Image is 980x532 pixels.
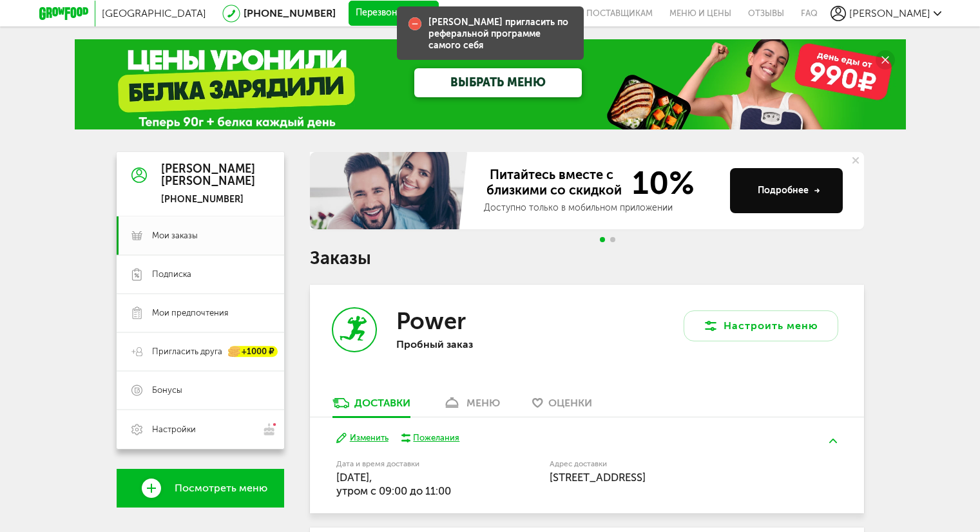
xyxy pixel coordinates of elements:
[624,167,695,199] span: 10%
[161,194,255,205] div: [PHONE_NUMBER]
[152,385,182,396] span: Бонусы
[117,469,284,508] a: Посмотреть меню
[758,184,820,197] div: Подробнее
[244,7,336,19] a: [PHONE_NUMBER]
[117,216,284,255] a: Мои заказы
[401,432,460,444] button: Пожелания
[349,1,439,26] button: Перезвоните мне
[310,250,864,267] h1: Заказы
[152,424,196,435] span: Настройки
[117,332,284,371] a: Пригласить друга +1000 ₽
[229,347,278,357] div: +1000 ₽
[849,7,930,19] span: [PERSON_NAME]
[117,294,284,332] a: Мои предпочтения
[326,396,417,417] a: Доставки
[117,371,284,410] a: Бонусы
[730,168,843,213] button: Подробнее
[610,237,615,242] span: Go to slide 2
[336,432,389,444] button: Изменить
[548,397,592,409] span: Оценки
[152,346,222,357] span: Пригласить друга
[550,461,790,468] label: Адрес доставки
[829,439,837,443] img: arrow-up-green.5eb5f82.svg
[152,307,228,319] span: Мои предпочтения
[396,338,564,350] p: Пробный заказ
[600,237,605,242] span: Go to slide 1
[684,310,838,341] button: Настроить меню
[466,397,500,409] div: меню
[310,152,471,229] img: family-banner.579af9d.jpg
[413,432,459,444] div: Пожелания
[102,7,206,19] span: [GEOGRAPHIC_DATA]
[161,163,255,189] div: [PERSON_NAME] [PERSON_NAME]
[436,396,506,417] a: меню
[526,396,599,417] a: Оценки
[484,167,624,199] span: Питайтесь вместе с близкими со скидкой
[414,68,582,97] a: ВЫБРАТЬ МЕНЮ
[484,202,720,214] div: Доступно только в мобильном приложении
[550,471,646,484] span: [STREET_ADDRESS]
[152,269,191,280] span: Подписка
[175,482,267,494] span: Посмотреть меню
[354,397,410,409] div: Доставки
[152,230,198,242] span: Мои заказы
[396,307,466,335] h3: Power
[428,17,573,52] div: [PERSON_NAME] пригласить по реферальной программе самого себя
[336,471,451,497] span: [DATE], утром c 09:00 до 11:00
[117,410,284,449] a: Настройки
[336,461,484,468] label: Дата и время доставки
[117,255,284,294] a: Подписка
